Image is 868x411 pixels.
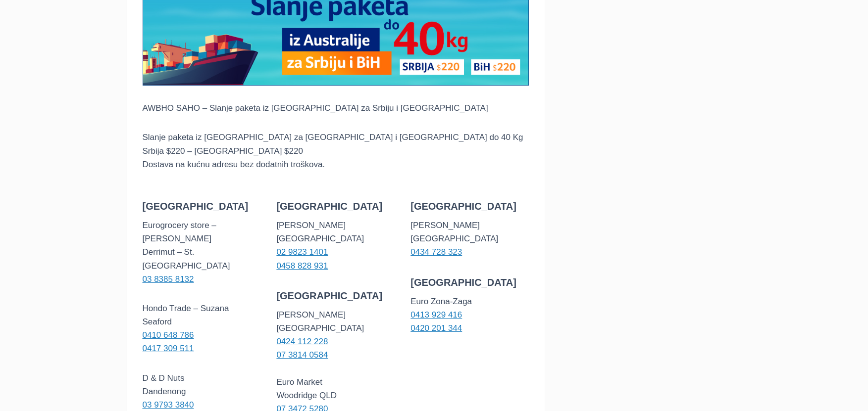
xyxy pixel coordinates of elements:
[276,288,395,303] h5: [GEOGRAPHIC_DATA]
[410,295,529,335] p: Euro Zona-Zaga
[410,199,529,214] h5: [GEOGRAPHIC_DATA]
[410,310,462,320] a: 0413 929 416
[143,400,194,410] a: 03 9793 3840
[276,350,328,360] a: 07 3814 0584
[410,219,529,259] p: [PERSON_NAME] [GEOGRAPHIC_DATA]
[276,219,395,273] p: [PERSON_NAME] [GEOGRAPHIC_DATA]
[410,247,462,257] a: 0434 728 323
[143,330,194,340] a: 0410 648 786
[276,337,328,346] a: 0424 112 228
[143,219,261,286] p: Eurogrocery store – [PERSON_NAME] Derrimut – St. [GEOGRAPHIC_DATA]
[143,101,529,115] p: AWBHO SAHO – Slanje paketa iz [GEOGRAPHIC_DATA] za Srbiju i [GEOGRAPHIC_DATA]
[143,199,261,214] h5: [GEOGRAPHIC_DATA]
[143,274,194,284] a: 03 8385 8132
[276,261,328,271] a: 0458 828 931
[143,131,529,171] p: Slanje paketa iz [GEOGRAPHIC_DATA] za [GEOGRAPHIC_DATA] i [GEOGRAPHIC_DATA] do 40 Kg Srbija $220 ...
[143,302,261,356] p: Hondo Trade – Suzana Seaford
[410,275,529,290] h5: [GEOGRAPHIC_DATA]
[410,323,462,333] a: 0420 201 344
[276,247,328,257] a: 02 9823 1401
[143,344,194,353] a: 0417 309 511
[276,199,395,214] h5: [GEOGRAPHIC_DATA]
